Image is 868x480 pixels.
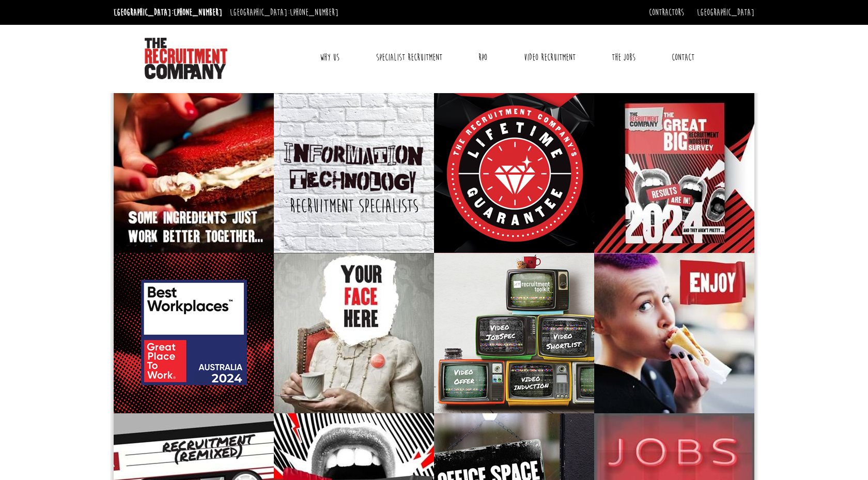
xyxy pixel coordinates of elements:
[111,4,225,21] li: [GEOGRAPHIC_DATA]:
[664,44,702,70] a: Contact
[471,44,495,70] a: RPO
[290,7,338,18] a: [PHONE_NUMBER]
[227,4,341,21] li: [GEOGRAPHIC_DATA]:
[368,44,450,70] a: Specialist Recruitment
[516,44,583,70] a: Video Recruitment
[145,38,227,79] img: The Recruitment Company
[649,7,684,18] a: Contractors
[312,44,347,70] a: Why Us
[604,44,643,70] a: The Jobs
[697,7,754,18] a: [GEOGRAPHIC_DATA]
[174,7,222,18] a: [PHONE_NUMBER]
